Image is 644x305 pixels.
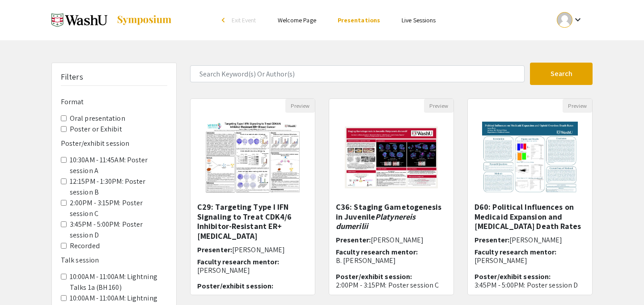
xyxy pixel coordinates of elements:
[336,212,415,232] em: Platynereis dumerilii
[336,281,447,289] p: 2:00PM - 3:15PM: Poster session C
[61,97,167,106] h6: Format
[222,17,227,23] div: arrow_back_ios
[70,219,167,241] label: 3:45PM - 5:00PM: Poster session D
[475,256,585,265] p: [PERSON_NAME]
[197,246,308,254] h6: Presenter:
[232,16,256,24] span: Exit Event
[572,14,583,25] mat-icon: Expand account dropdown
[61,256,167,264] h6: Talk session
[371,235,424,245] span: [PERSON_NAME]
[70,176,167,198] label: 12:15PM - 1:30PM: Poster session B
[473,113,586,202] img: <p>D60: Political Influences on Medicaid Expansion and Opioid Overdose Death Rates</p>
[190,98,315,295] div: Open Presentation <p>C29: Targeting Type I IFN Signaling to Treat CDK4/6 Inhibitor-Resistant ER+ ...
[70,241,100,251] label: Recorded
[475,272,551,281] span: Poster/exhibit session:
[197,266,308,275] p: [PERSON_NAME]
[278,16,316,24] a: Welcome Page
[329,98,454,295] div: Open Presentation <p>C36: Staging Gametogenesis in Juvenile <em>Platynereis dumerilii</em></p>
[197,257,279,267] span: Faculty research mentor:
[467,98,593,295] div: Open Presentation <p>D60: Political Influences on Medicaid Expansion and Opioid Overdose Death Ra...
[70,124,122,135] label: Poster or Exhibit
[509,235,562,245] span: [PERSON_NAME]
[190,65,525,82] input: Search Keyword(s) Or Author(s)
[61,72,83,82] h5: Filters
[563,99,592,113] button: Preview
[402,16,436,24] a: Live Sessions
[475,236,585,244] h6: Presenter:
[70,198,167,219] label: 2:00PM - 3:15PM: Poster session C
[336,113,446,202] img: <p>C36: Staging Gametogenesis in Juvenile <em>Platynereis dumerilii</em></p>
[197,281,273,291] span: Poster/exhibit session:
[336,256,447,265] p: B. [PERSON_NAME]
[547,10,593,30] button: Expand account dropdown
[336,236,447,244] h6: Presenter:
[285,99,315,113] button: Preview
[232,245,285,254] span: [PERSON_NAME]
[475,281,585,289] p: 3:45PM - 5:00PM: Poster session D
[475,247,556,257] span: Faculty research mentor:
[196,113,309,202] img: <p>C29: Targeting Type I IFN Signaling to Treat CDK4/6 Inhibitor-Resistant ER+ Breast Cancer</p>
[197,202,308,241] h5: C29: Targeting Type I IFN Signaling to Treat CDK4/6 Inhibitor-Resistant ER+ [MEDICAL_DATA]
[70,271,167,293] label: 10:00AM - 11:00AM: Lightning Talks 1a (BH 160)
[530,63,593,85] button: Search
[338,16,380,24] a: Presentations
[51,9,107,31] img: Spring 2025 Undergraduate Research Symposium
[7,265,38,298] iframe: Chat
[70,113,125,124] label: Oral presentation
[336,202,447,231] h5: C36: Staging Gametogenesis in Juvenile
[70,155,167,176] label: 10:30AM - 11:45AM: Poster session A
[475,202,585,231] h5: D60: Political Influences on Medicaid Expansion and [MEDICAL_DATA] Death Rates
[336,272,412,281] span: Poster/exhibit session:
[336,247,418,257] span: Faculty research mentor:
[116,15,172,25] img: Symposium by ForagerOne
[424,99,453,113] button: Preview
[51,9,172,31] a: Spring 2025 Undergraduate Research Symposium
[61,139,167,148] h6: Poster/exhibit session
